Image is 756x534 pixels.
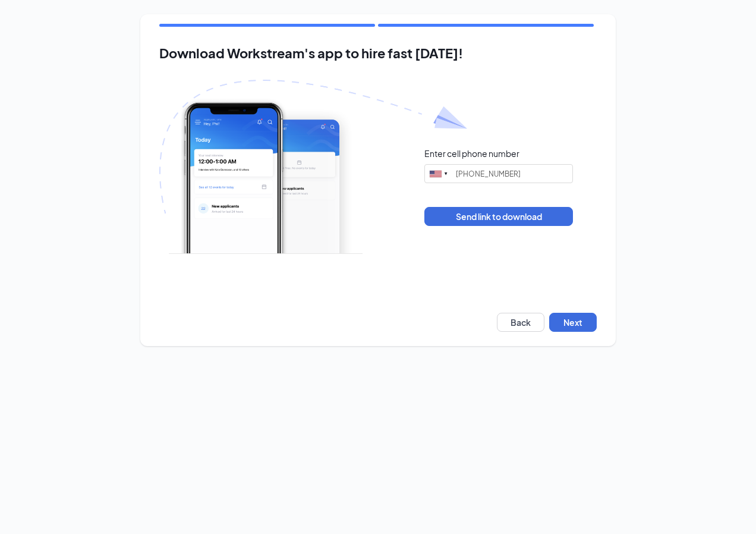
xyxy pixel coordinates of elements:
button: Send link to download [424,207,573,226]
button: Next [549,313,597,332]
div: Enter cell phone number [424,147,519,159]
img: Download Workstream's app with paper plane [159,80,467,254]
button: Back [497,313,544,332]
div: United States: +1 [425,165,452,183]
h2: Download Workstream's app to hire fast [DATE]! [159,46,597,61]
